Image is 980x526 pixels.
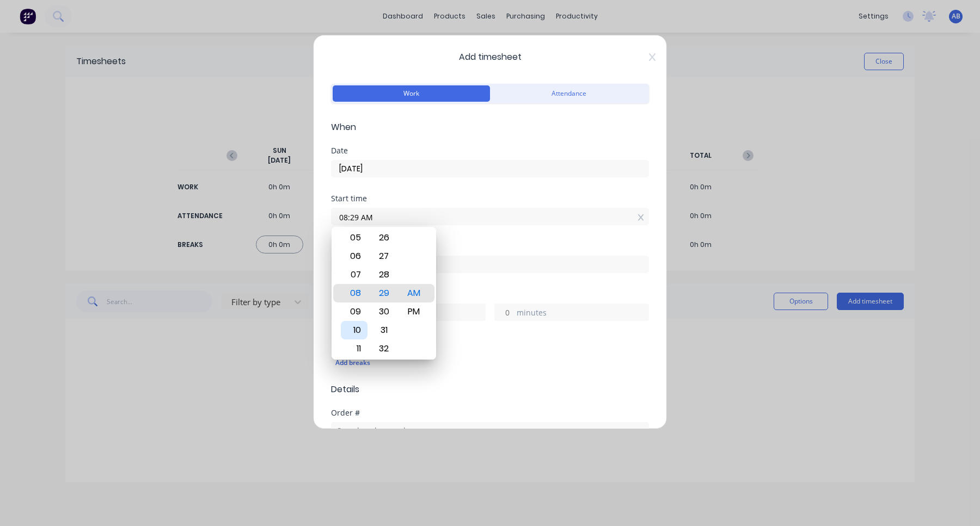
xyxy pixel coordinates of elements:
div: Hour [339,227,369,360]
div: Order # [331,409,649,417]
button: Attendance [490,85,647,102]
div: 30 [371,302,397,321]
label: minutes [517,307,648,320]
input: Search order number... [331,422,649,438]
span: Add timesheet [331,51,649,64]
div: 32 [371,339,397,358]
div: Add breaks [335,356,645,370]
div: 08 [341,284,367,302]
div: 07 [341,265,367,284]
span: Details [331,383,649,396]
div: 10 [341,321,367,339]
div: 31 [371,321,397,339]
span: When [331,121,649,134]
div: Date [331,147,649,154]
div: 06 [341,247,367,265]
div: PM [401,302,427,321]
div: AM [401,284,427,302]
button: Work [333,85,490,102]
input: 0 [495,304,514,320]
div: 29 [371,284,397,302]
div: Breaks [331,338,649,346]
div: 05 [341,228,367,247]
div: Minute [369,227,399,360]
div: 27 [371,247,397,265]
div: 11 [341,339,367,358]
div: 09 [341,302,367,321]
div: 26 [371,228,397,247]
div: Hours worked [331,290,649,298]
div: Finish time [331,243,649,250]
div: 28 [371,265,397,284]
div: Start time [331,195,649,202]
